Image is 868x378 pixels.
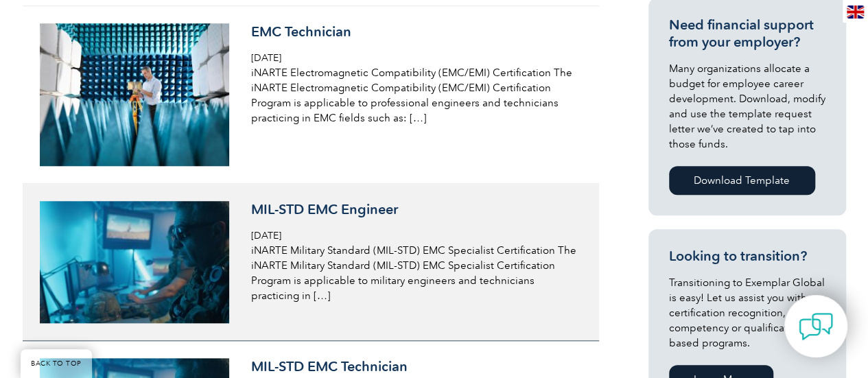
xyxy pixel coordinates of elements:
[799,309,833,344] img: contact-chat.png
[251,358,576,375] h3: MIL-STD EMC Technician
[251,52,281,64] span: [DATE]
[847,5,864,19] img: en
[669,248,825,265] h3: Looking to transition?
[251,230,281,241] span: [DATE]
[669,16,825,51] h3: Need financial support from your employer?
[251,201,576,218] h3: MIL-STD EMC Engineer
[21,349,92,378] a: BACK TO TOP
[251,243,576,303] p: iNARTE Military Standard (MIL-STD) EMC Specialist Certification The iNARTE Military Standard (MIL...
[251,65,576,126] p: iNARTE Electromagnetic Compatibility (EMC/EMI) Certification The iNARTE Electromagnetic Compatibi...
[669,275,825,351] p: Transitioning to Exemplar Global is easy! Let us assist you with our certification recognition, c...
[23,6,599,183] a: EMC Technician [DATE] iNARTE Electromagnetic Compatibility (EMC/EMI) Certification The iNARTE Ele...
[251,23,576,40] h3: EMC Technician
[669,166,815,195] a: Download Template
[40,201,230,323] img: Untitled-design-5-300x193.jpg
[23,184,599,341] a: MIL-STD EMC Engineer [DATE] iNARTE Military Standard (MIL-STD) EMC Specialist Certification The i...
[669,61,825,152] p: Many organizations allocate a budget for employee career development. Download, modify and use th...
[40,23,230,165] img: E8ATEM-300x225.jpg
